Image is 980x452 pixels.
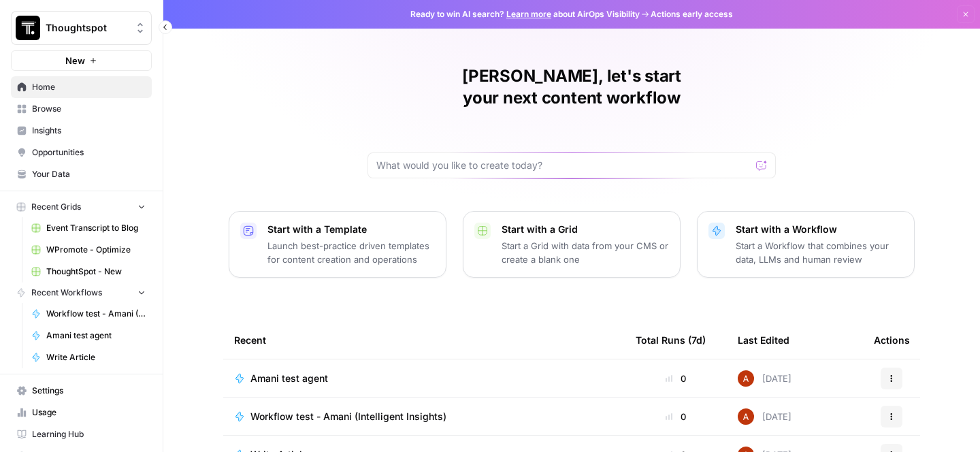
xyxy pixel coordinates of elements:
a: Amani test agent [234,372,614,385]
a: ThoughtSpot - New [25,261,152,282]
p: Start with a Grid [502,223,669,236]
span: Opportunities [32,146,146,159]
a: Insights [11,120,152,142]
button: Recent Grids [11,197,152,217]
span: Workflow test - Amani (Intelligent Insights) [250,410,446,423]
a: Workflow test - Amani (Intelligent Insights) [234,410,614,423]
input: What would you like to create today? [376,159,751,172]
a: Event Transcript to Blog [25,217,152,239]
img: Thoughtspot Logo [16,16,40,40]
div: Actions [874,321,910,359]
button: Recent Workflows [11,282,152,303]
a: Workflow test - Amani (Intelligent Insights) [25,303,152,325]
button: New [11,50,152,71]
span: Insights [32,125,146,137]
p: Start with a Workflow [736,223,903,236]
a: Settings [11,380,152,402]
span: Settings [32,385,146,397]
span: Browse [32,103,146,115]
div: 0 [636,410,716,423]
span: New [65,54,85,67]
p: Start with a Template [267,223,435,236]
span: Amani test agent [46,329,146,342]
span: Write Article [46,351,146,364]
div: Recent [234,321,614,359]
button: Start with a WorkflowStart a Workflow that combines your data, LLMs and human review [697,211,915,278]
div: [DATE] [738,408,791,425]
span: Your Data [32,168,146,180]
div: Total Runs (7d) [636,321,706,359]
span: Home [32,81,146,93]
img: vrq4y4cr1c7o18g7bic8abpwgxlg [738,370,754,387]
span: Recent Workflows [31,287,102,299]
span: Thoughtspot [46,21,128,35]
span: Learning Hub [32,428,146,440]
p: Start a Grid with data from your CMS or create a blank one [502,239,669,266]
span: Event Transcript to Blog [46,222,146,234]
a: Browse [11,98,152,120]
a: WPromote - Optimize [25,239,152,261]
a: Amani test agent [25,325,152,346]
span: Amani test agent [250,372,328,385]
h1: [PERSON_NAME], let's start your next content workflow [367,65,776,109]
span: WPromote - Optimize [46,244,146,256]
a: Your Data [11,163,152,185]
button: Start with a TemplateLaunch best-practice driven templates for content creation and operations [229,211,446,278]
div: Last Edited [738,321,789,359]
span: Recent Grids [31,201,81,213]
div: 0 [636,372,716,385]
span: ThoughtSpot - New [46,265,146,278]
a: Usage [11,402,152,423]
button: Workspace: Thoughtspot [11,11,152,45]
button: Start with a GridStart a Grid with data from your CMS or create a blank one [463,211,681,278]
a: Learn more [506,9,551,19]
a: Home [11,76,152,98]
img: vrq4y4cr1c7o18g7bic8abpwgxlg [738,408,754,425]
a: Opportunities [11,142,152,163]
p: Start a Workflow that combines your data, LLMs and human review [736,239,903,266]
span: Workflow test - Amani (Intelligent Insights) [46,308,146,320]
span: Ready to win AI search? about AirOps Visibility [410,8,640,20]
span: Usage [32,406,146,419]
p: Launch best-practice driven templates for content creation and operations [267,239,435,266]
div: [DATE] [738,370,791,387]
span: Actions early access [651,8,733,20]
a: Learning Hub [11,423,152,445]
a: Write Article [25,346,152,368]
